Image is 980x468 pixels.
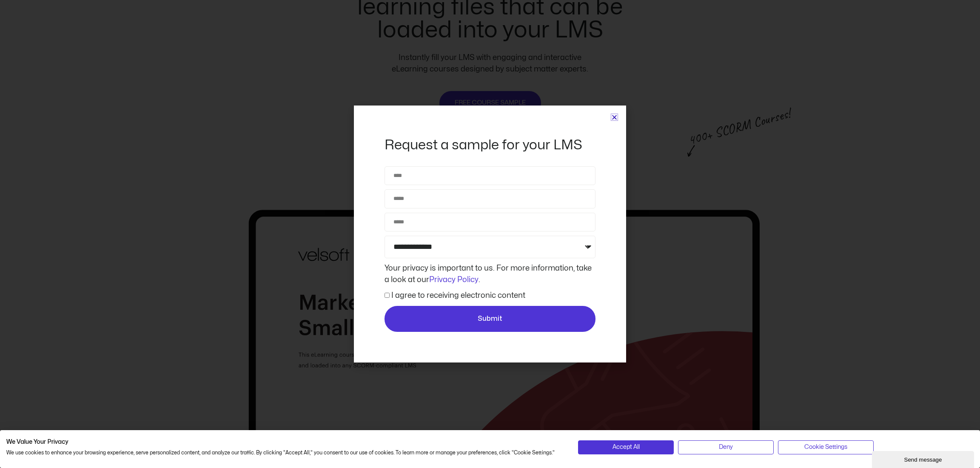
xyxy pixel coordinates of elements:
a: Close [611,114,618,120]
button: Accept all cookies [578,440,674,454]
button: Deny all cookies [678,440,774,454]
p: We use cookies to enhance your browsing experience, serve personalized content, and analyze our t... [6,449,565,457]
span: Deny [719,442,733,452]
button: Adjust cookie preferences [778,440,874,454]
button: Submit [385,306,595,332]
span: Cookie Settings [804,442,847,452]
span: Accept All [612,442,640,452]
iframe: chat widget [872,449,976,468]
a: Privacy Policy [429,276,479,283]
h2: We Value Your Privacy [6,438,565,446]
label: I agree to receiving electronic content [391,292,525,299]
span: Submit [478,314,502,325]
h2: Request a sample for your LMS [385,136,595,154]
div: Your privacy is important to us. For more information, take a look at our . [382,263,598,285]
